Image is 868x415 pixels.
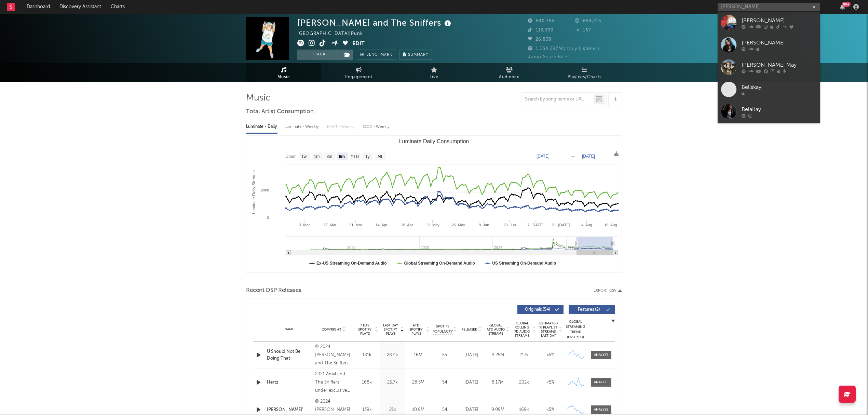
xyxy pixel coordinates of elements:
[267,216,269,220] text: 0
[513,406,535,413] div: 169k
[246,286,301,295] span: Recent DSP Releases
[381,323,399,336] span: Last Day Spotify Plays
[569,305,615,314] button: Features(2)
[356,379,378,386] div: 168k
[299,223,310,227] text: 3. Mar
[513,352,535,359] div: 217k
[426,223,440,227] text: 12. May
[314,154,320,159] text: 1m
[297,30,371,38] div: [GEOGRAPHIC_DATA] | Punk
[486,323,505,336] span: Global ATD Audio Streams
[528,37,552,42] span: 26,838
[840,4,845,10] button: 99+
[433,324,453,334] span: Spotify Popularity
[718,101,820,123] a: BelaKay
[366,51,392,59] span: Benchmark
[286,154,297,159] text: Zoom
[404,261,475,266] text: Global Streaming On-Demand Audio
[277,73,290,81] span: Music
[356,352,378,359] div: 181k
[513,321,531,338] span: Global Rolling 7D Audio Streams
[742,39,817,47] div: [PERSON_NAME]
[537,154,550,159] text: [DATE]
[261,188,269,192] text: 200k
[339,154,345,159] text: 6m
[365,154,370,159] text: 1y
[582,154,595,159] text: [DATE]
[430,73,438,81] span: Live
[322,327,341,332] span: Copyright
[460,379,483,386] div: [DATE]
[575,28,591,32] span: 167
[356,323,374,336] span: 7 Day Spotify Plays
[357,50,396,60] a: Benchmark
[284,121,320,133] div: Luminate - Weekly
[499,73,520,81] span: Audience
[718,56,820,78] a: [PERSON_NAME] May
[539,379,562,386] div: <5%
[433,406,457,413] div: 54
[399,138,469,144] text: Luminate Daily Consumption
[568,73,601,81] span: Playlists/Charts
[363,121,390,133] div: OCC - Weekly
[842,2,851,7] div: 99 +
[575,19,601,23] span: 654,213
[461,327,477,332] span: Released
[381,379,404,386] div: 25.7k
[316,261,387,266] text: Ex-US Streaming On-Demand Audio
[433,379,457,386] div: 54
[718,78,820,101] a: Bellskay
[594,289,622,293] button: Export CSV
[301,154,307,159] text: 1w
[267,406,312,413] a: [PERSON_NAME]'
[460,352,483,359] div: [DATE]
[324,223,337,227] text: 17. Mar
[377,154,382,159] text: All
[604,223,617,227] text: 18. Aug
[297,50,340,60] button: Track
[297,17,453,28] div: [PERSON_NAME] and The Sniffers
[399,50,432,60] button: Summary
[460,406,483,413] div: [DATE]
[718,34,820,56] a: [PERSON_NAME]
[401,223,413,227] text: 28. Apr
[407,406,429,413] div: 10.9M
[407,323,425,336] span: ATD Spotify Plays
[718,3,820,11] input: Search for artists
[547,63,622,82] a: Playlists/Charts
[517,305,564,314] button: Originals(54)
[407,379,429,386] div: 28.5M
[452,223,465,227] text: 26. May
[246,108,314,116] span: Total Artist Consumption
[315,370,352,395] div: 2021 Amyl and The Sniffers under exclusive license to Rough Trade Records Ltd.
[527,223,543,227] text: 7. [DATE]
[408,53,428,57] span: Summary
[433,352,457,359] div: 55
[246,121,277,133] div: Luminate - Daily
[321,63,396,82] a: Engagement
[486,379,509,386] div: 8.17M
[345,73,372,81] span: Engagement
[267,327,312,332] div: Name
[513,379,535,386] div: 202k
[528,28,554,32] span: 113,300
[486,406,509,413] div: 9.09M
[356,406,378,413] div: 139k
[327,154,333,159] text: 3m
[573,308,605,312] span: Features ( 2 )
[581,223,592,227] text: 4. Aug
[571,154,575,159] text: →
[539,406,562,413] div: <5%
[267,348,312,362] a: U Should Not Be Doing That
[267,379,312,386] a: Hertz
[528,46,600,51] span: 1,054,297 Monthly Listeners
[528,19,554,23] span: 540,755
[315,343,352,367] div: © 2024 [PERSON_NAME] and The Sniffers
[246,63,321,82] a: Music
[407,352,429,359] div: 16M
[521,97,594,102] input: Search by song name or URL
[349,223,362,227] text: 31. Mar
